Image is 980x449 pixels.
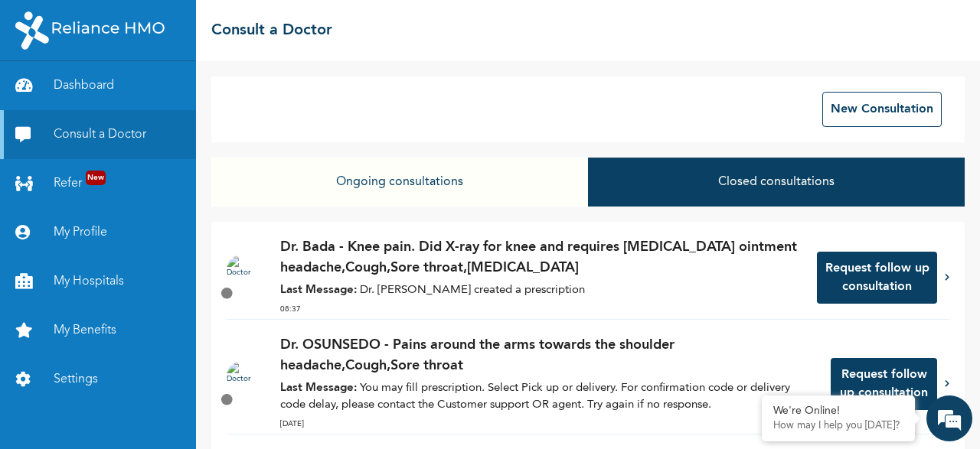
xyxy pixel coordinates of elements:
button: New Consultation [822,92,942,127]
strong: Last Message: [280,382,357,394]
button: Request follow up consultation [831,358,937,410]
p: [DATE] [280,418,815,430]
p: You may fill prescription. Select Pick up or delivery. For confirmation code or delivery code del... [280,380,815,415]
div: Conversation(s) [80,86,257,106]
button: Closed consultations [588,158,965,207]
div: FAQs [150,371,292,419]
strong: Last Message: [280,285,357,296]
img: Doctor [227,255,257,285]
div: We're Online! [773,405,903,418]
div: [DATE] [256,224,280,234]
div: Good day. I am having [MEDICAL_DATA] and slight headache with cracking throat. Kindly assist me w... [76,238,269,255]
div: [DATE] [256,158,280,168]
span: New [86,171,106,185]
img: RelianceHMO's Logo [15,11,165,50]
img: Doctor [227,361,257,392]
button: Request follow up consultation [817,252,937,304]
span: Conversation [8,398,150,409]
p: Dr. [PERSON_NAME] created a prescription [280,282,802,300]
p: How may I help you today? [773,420,903,432]
span: Toyin [76,151,220,172]
button: Ongoing consultations [211,158,588,207]
p: Dr. OSUNSEDO - Pains around the arms towards the shoulder headache,Cough,Sore throat [280,335,815,376]
span: Aliyat [76,217,220,238]
div: Good day. Please how do I view the profile of my dependant [76,172,269,190]
h2: Consult a Doctor [211,19,332,42]
div: Minimize live chat window [251,8,288,44]
p: 08:37 [280,304,802,315]
div: New conversation [232,320,273,362]
p: Dr. Bada - Knee pain. Did X-ray for knee and requires [MEDICAL_DATA] ointment headache,Cough,Sore... [280,237,802,278]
